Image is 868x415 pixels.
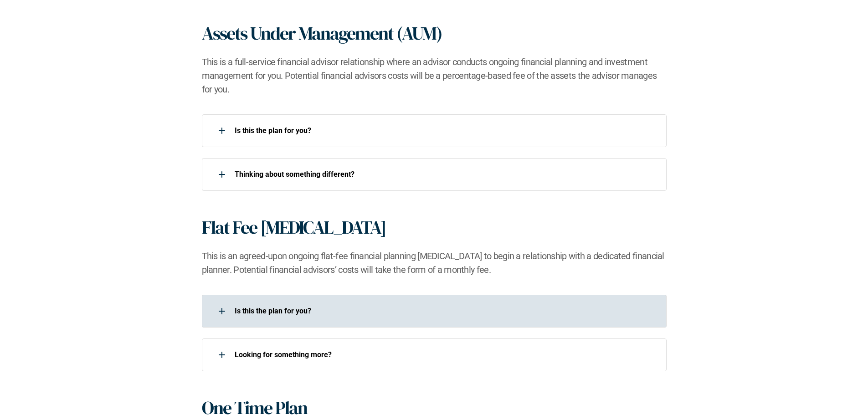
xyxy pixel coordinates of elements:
p: Is this the plan for you?​ [235,126,655,135]
p: Is this the plan for you?​ [235,307,655,315]
h1: Assets Under Management (AUM) [202,22,442,44]
h1: Flat Fee [MEDICAL_DATA] [202,216,386,238]
p: ​Thinking about something different?​ [235,170,655,179]
h2: This is an agreed-upon ongoing flat-fee financial planning [MEDICAL_DATA] to begin a relationship... [202,249,667,277]
h2: This is a full-service financial advisor relationship where an advisor conducts ongoing financial... [202,55,667,96]
p: Looking for something more?​ [235,350,655,359]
